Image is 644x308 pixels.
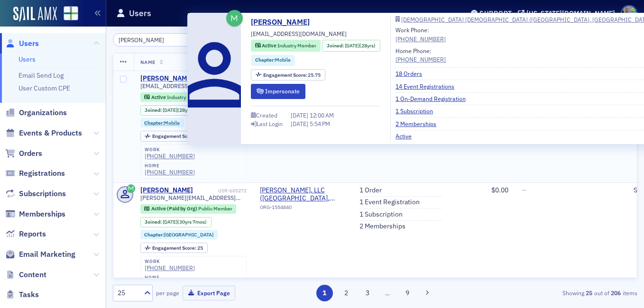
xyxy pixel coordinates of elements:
[584,289,594,297] strong: 25
[396,35,446,43] a: [PHONE_NUMBER]
[194,188,247,194] div: USR-685272
[152,133,197,139] span: Engagement Score :
[151,205,198,212] span: Active (Paid by Org)
[251,55,295,66] div: Chapter:
[491,186,508,194] span: $0.00
[396,119,443,128] a: 2 Memberships
[359,285,376,301] button: 3
[5,38,39,49] a: Users
[396,132,419,140] a: Active
[5,168,65,179] a: Registrations
[140,243,208,253] div: Engagement Score: 25
[5,229,46,239] a: Reports
[198,205,232,212] span: Public Member
[19,229,46,239] span: Reports
[145,163,195,169] div: home
[291,111,310,119] span: [DATE]
[140,204,237,214] div: Active (Paid by Org): Active (Paid by Org): Public Member
[257,121,283,127] div: Last Login
[338,285,354,301] button: 2
[5,108,67,118] a: Organizations
[255,56,275,63] span: Chapter :
[144,231,164,238] span: Chapter :
[396,26,446,43] div: Work Phone:
[57,6,78,22] a: View Homepage
[19,148,42,159] span: Orders
[129,8,151,19] h1: Users
[479,9,512,18] div: Support
[263,72,321,78] div: 25.75
[19,290,39,300] span: Tasks
[19,270,46,280] span: Content
[262,42,277,49] span: Active
[19,168,65,179] span: Registrations
[140,74,193,83] a: [PERSON_NAME]
[144,232,213,238] a: Chapter:[GEOGRAPHIC_DATA]
[316,285,333,301] button: 1
[145,169,195,176] a: [PHONE_NUMBER]
[140,217,212,227] div: Joined: 1995-02-22 00:00:00
[251,17,317,28] a: [PERSON_NAME]
[13,7,57,22] img: SailAMX
[163,107,177,113] span: [DATE]
[310,111,334,119] span: 12:00 AM
[359,198,420,207] a: 1 Event Registration
[145,147,195,153] div: work
[5,270,46,280] a: Content
[145,219,163,225] span: Joined :
[140,131,215,141] div: Engagement Score: 25.75
[5,128,82,138] a: Events & Products
[251,69,325,81] div: Engagement Score: 25.75
[145,264,195,272] a: [PHONE_NUMBER]
[183,286,235,300] button: Export Page
[396,107,440,115] a: 1 Subscription
[260,204,346,214] div: ORG-1554840
[19,209,65,219] span: Memberships
[144,120,180,126] a: Chapter:Mobile
[277,42,316,49] span: Industry Member
[396,55,446,63] div: [PHONE_NUMBER]
[18,84,70,92] a: User Custom CPE
[345,42,376,50] div: (28yrs)
[163,107,193,113] div: (28yrs)
[359,210,403,219] a: 1 Subscription
[381,289,394,297] span: …
[19,189,66,199] span: Subscriptions
[251,40,321,52] div: Active: Active: Industry Member
[140,186,193,195] a: [PERSON_NAME]
[145,275,195,281] div: home
[5,148,42,159] a: Orders
[251,84,305,99] button: Impersonate
[18,71,64,80] a: Email Send Log
[256,113,277,118] div: Created
[163,218,177,225] span: [DATE]
[19,249,75,260] span: Email Marketing
[145,259,195,264] div: work
[327,42,345,50] span: Joined :
[152,245,197,251] span: Engagement Score :
[140,230,218,239] div: Chapter:
[156,289,179,297] label: per page
[167,94,206,100] span: Industry Member
[396,46,446,64] div: Home Phone:
[396,69,429,78] a: 18 Orders
[144,206,232,212] a: Active (Paid by Org) Public Member
[145,153,195,160] a: [PHONE_NUMBER]
[621,5,637,22] span: Profile
[609,289,623,297] strong: 206
[396,94,473,103] a: 1 On-Demand Registration
[518,10,618,17] button: [US_STATE][DOMAIN_NAME]
[140,59,156,65] span: Name
[151,94,167,100] span: Active
[260,186,346,203] span: Warren Averett, LLC (Birmingham, AL)
[359,222,405,231] a: 2 Memberships
[469,289,637,297] div: Showing out of items
[322,40,380,52] div: Joined: 1997-09-02 00:00:00
[5,209,65,219] a: Memberships
[522,186,527,194] span: —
